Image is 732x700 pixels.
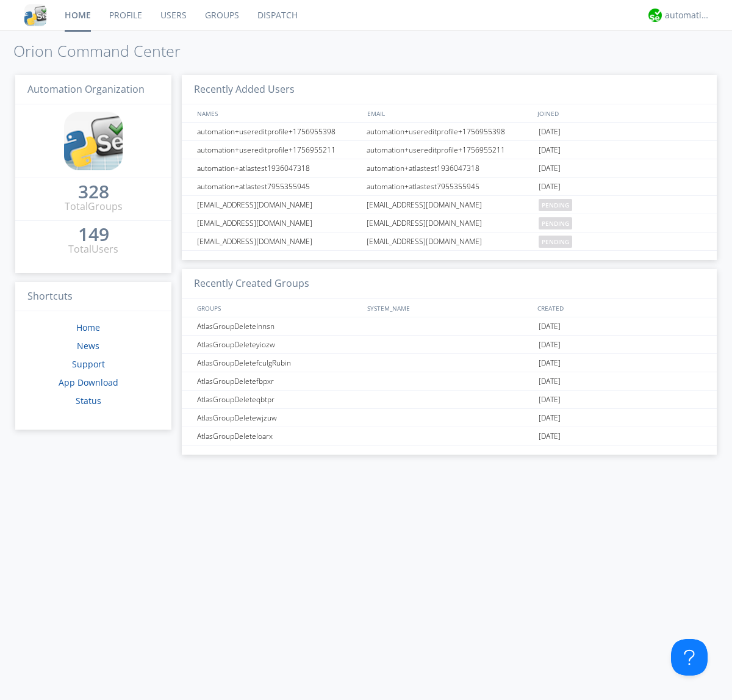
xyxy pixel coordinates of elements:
[194,214,363,232] div: [EMAIL_ADDRESS][DOMAIN_NAME]
[182,317,717,336] a: AtlasGroupDeletelnnsn[DATE]
[194,159,363,177] div: automation+atlastest1936047318
[72,358,105,370] a: Support
[182,336,717,354] a: AtlasGroupDeleteyiozw[DATE]
[539,391,561,409] span: [DATE]
[194,372,363,390] div: AtlasGroupDeletefbpxr
[76,322,100,333] a: Home
[194,104,361,122] div: NAMES
[182,178,717,196] a: automation+atlastest7955355945automation+atlastest7955355945[DATE]
[364,196,536,214] div: [EMAIL_ADDRESS][DOMAIN_NAME]
[182,427,717,446] a: AtlasGroupDeleteloarx[DATE]
[194,409,363,427] div: AtlasGroupDeletewjzuw
[194,196,363,214] div: [EMAIL_ADDRESS][DOMAIN_NAME]
[539,372,561,391] span: [DATE]
[665,9,711,21] div: automation+atlas
[78,228,109,240] div: 149
[648,9,662,22] img: d2d01cd9b4174d08988066c6d424eccd
[539,236,572,248] span: pending
[364,214,536,232] div: [EMAIL_ADDRESS][DOMAIN_NAME]
[182,233,717,251] a: [EMAIL_ADDRESS][DOMAIN_NAME][EMAIL_ADDRESS][DOMAIN_NAME]pending
[539,123,561,141] span: [DATE]
[539,159,561,178] span: [DATE]
[24,4,46,26] img: cddb5a64eb264b2086981ab96f4c1ba7
[194,391,363,408] div: AtlasGroupDeleteqbtpr
[182,391,717,409] a: AtlasGroupDeleteqbtpr[DATE]
[182,196,717,214] a: [EMAIL_ADDRESS][DOMAIN_NAME][EMAIL_ADDRESS][DOMAIN_NAME]pending
[539,141,561,159] span: [DATE]
[364,104,534,122] div: EMAIL
[194,317,363,335] div: AtlasGroupDeletelnnsn
[27,82,145,96] span: Automation Organization
[78,186,109,198] div: 328
[194,354,363,372] div: AtlasGroupDeletefculgRubin
[364,159,536,177] div: automation+atlastest1936047318
[182,141,717,159] a: automation+usereditprofile+1756955211automation+usereditprofile+1756955211[DATE]
[539,199,572,211] span: pending
[539,409,561,427] span: [DATE]
[539,427,561,446] span: [DATE]
[194,123,363,140] div: automation+usereditprofile+1756955398
[194,178,363,195] div: automation+atlastest7955355945
[59,377,118,388] a: App Download
[534,104,705,122] div: JOINED
[182,269,717,299] h3: Recently Created Groups
[182,75,717,105] h3: Recently Added Users
[364,233,536,250] div: [EMAIL_ADDRESS][DOMAIN_NAME]
[182,409,717,427] a: AtlasGroupDeletewjzuw[DATE]
[534,299,705,317] div: CREATED
[539,336,561,354] span: [DATE]
[182,123,717,141] a: automation+usereditprofile+1756955398automation+usereditprofile+1756955398[DATE]
[68,242,118,256] div: Total Users
[364,123,536,140] div: automation+usereditprofile+1756955398
[65,200,123,214] div: Total Groups
[182,372,717,391] a: AtlasGroupDeletefbpxr[DATE]
[539,178,561,196] span: [DATE]
[194,299,361,317] div: GROUPS
[194,141,363,159] div: automation+usereditprofile+1756955211
[364,299,534,317] div: SYSTEM_NAME
[76,395,101,406] a: Status
[15,282,171,312] h3: Shortcuts
[77,340,99,352] a: News
[182,159,717,178] a: automation+atlastest1936047318automation+atlastest1936047318[DATE]
[539,354,561,372] span: [DATE]
[194,233,363,250] div: [EMAIL_ADDRESS][DOMAIN_NAME]
[182,214,717,233] a: [EMAIL_ADDRESS][DOMAIN_NAME][EMAIL_ADDRESS][DOMAIN_NAME]pending
[194,336,363,353] div: AtlasGroupDeleteyiozw
[364,178,536,195] div: automation+atlastest7955355945
[78,186,109,200] a: 328
[78,228,109,242] a: 149
[671,639,708,676] iframe: Toggle Customer Support
[364,141,536,159] div: automation+usereditprofile+1756955211
[194,427,363,445] div: AtlasGroupDeleteloarx
[64,112,123,170] img: cddb5a64eb264b2086981ab96f4c1ba7
[182,354,717,372] a: AtlasGroupDeletefculgRubin[DATE]
[539,217,572,229] span: pending
[539,317,561,336] span: [DATE]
